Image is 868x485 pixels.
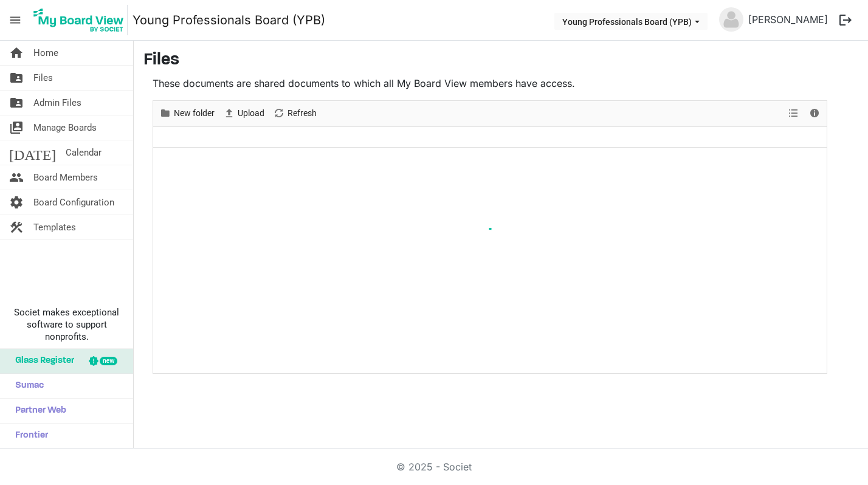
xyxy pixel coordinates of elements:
a: Young Professionals Board (YPB) [133,8,325,32]
span: home [9,41,24,65]
span: Board Configuration [33,190,114,215]
button: Young Professionals Board (YPB) dropdownbutton [554,13,708,30]
span: construction [9,215,24,239]
span: Manage Boards [33,115,97,140]
div: new [100,357,117,365]
span: Admin Files [33,91,81,115]
span: settings [9,190,24,215]
span: Templates [33,215,76,239]
span: [DATE] [9,140,56,165]
span: menu [4,9,27,32]
span: Societ makes exceptional software to support nonprofits. [5,306,128,343]
button: logout [833,7,858,33]
img: no-profile-picture.svg [719,7,743,32]
img: My Board View Logo [30,5,128,35]
span: Partner Web [9,399,66,423]
span: Calendar [66,140,102,165]
span: Home [33,41,58,65]
span: Sumac [9,374,44,398]
span: switch_account [9,115,24,140]
h3: Files [143,50,858,71]
span: Glass Register [9,349,74,373]
span: Frontier [9,424,48,448]
span: Files [33,66,53,90]
a: My Board View Logo [30,5,133,35]
span: folder_shared [9,66,24,90]
span: people [9,165,24,190]
span: Board Members [33,165,98,190]
a: © 2025 - Societ [396,461,472,473]
span: folder_shared [9,91,24,115]
p: These documents are shared documents to which all My Board View members have access. [153,76,827,91]
a: [PERSON_NAME] [743,7,833,32]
